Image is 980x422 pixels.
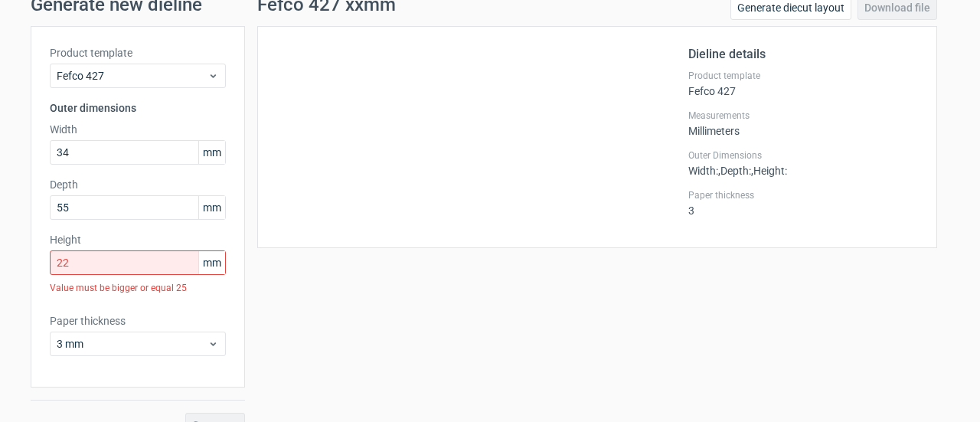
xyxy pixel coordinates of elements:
[198,251,225,274] span: mm
[688,70,918,82] label: Product template
[50,313,226,329] label: Paper thickness
[751,165,787,177] span: , Height :
[198,196,225,219] span: mm
[688,70,918,97] div: Fefco 427
[50,45,226,61] label: Product template
[50,232,226,247] label: Height
[688,110,918,122] label: Measurements
[688,149,918,162] label: Outer Dimensions
[50,100,226,116] h3: Outer dimensions
[57,336,207,352] span: 3 mm
[198,141,225,164] span: mm
[688,189,918,201] label: Paper thickness
[688,189,918,217] div: 3
[50,122,226,137] label: Width
[688,110,918,137] div: Millimeters
[50,177,226,192] label: Depth
[718,165,751,177] span: , Depth :
[688,45,918,64] h2: Dieline details
[688,165,718,177] span: Width :
[57,68,207,83] span: Fefco 427
[50,275,226,301] div: Value must be bigger or equal 25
